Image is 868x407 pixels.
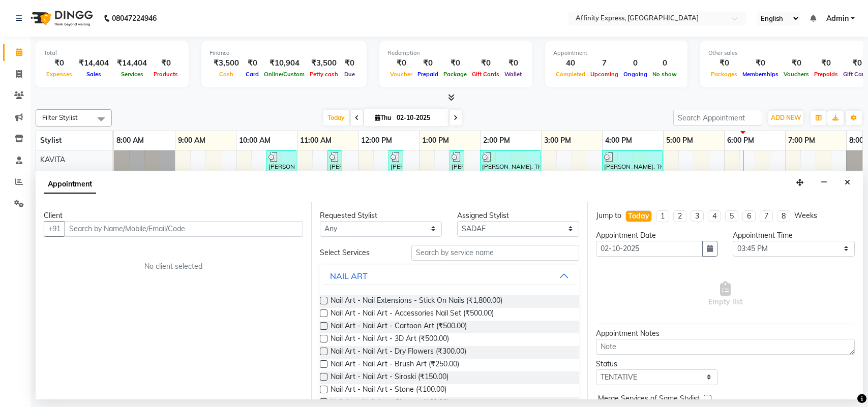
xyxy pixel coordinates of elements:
span: Nail Art - Nail Art - Stone (₹100.00) [331,384,446,397]
li: 8 [777,210,790,222]
span: Merge Services of Same Stylist [598,393,700,406]
span: Upcoming [588,71,621,78]
a: 10:00 AM [236,133,273,148]
div: Finance [209,49,358,57]
div: Assigned Stylist [457,210,579,221]
span: Online/Custom [261,71,307,78]
span: KAVITA [40,155,65,164]
span: Completed [553,71,588,78]
span: Nail Art - Nail Art - Cartoon Art (₹500.00) [331,321,467,333]
li: 2 [673,210,686,222]
span: Expenses [44,71,75,78]
div: ₹0 [243,57,261,69]
a: 6:00 PM [725,133,757,148]
a: 2:00 PM [481,133,513,148]
div: ₹0 [812,57,841,69]
span: No show [650,71,679,78]
input: Search by service name [411,245,579,261]
input: Search Appointment [673,110,762,126]
div: NAIL ART [330,270,368,282]
div: [PERSON_NAME], TK17, 04:00 PM-05:00 PM, Waxing - Skin Consultation - Full Legs Rica Wax [603,152,662,171]
div: Redemption [387,49,524,57]
li: 4 [708,210,721,222]
input: 2025-10-02 [394,110,444,126]
img: logo [26,4,96,33]
div: ₹14,404 [75,57,113,69]
div: ₹0 [341,57,358,69]
div: Status [596,359,718,369]
span: Services [118,71,146,78]
span: Packages [708,71,740,78]
span: Gift Cards [469,71,502,78]
span: Voucher [387,71,415,78]
b: 08047224946 [112,4,157,33]
span: Stylist [40,136,62,145]
div: Requested Stylist [320,210,442,221]
div: [PERSON_NAME], TK17, 02:00 PM-03:00 PM, Waxing - Skin Consultation - Full Arms Rica Wax [481,152,540,171]
span: Sales [84,71,104,78]
div: 0 [650,57,679,69]
span: Wallet [502,71,524,78]
span: Petty cash [307,71,341,78]
a: 9:00 AM [175,133,208,148]
div: ₹0 [415,57,441,69]
span: Prepaid [415,71,441,78]
div: Appointment Time [733,230,855,241]
a: 3:00 PM [542,133,574,148]
span: Vouchers [781,71,812,78]
span: Nail Art - Nail Art - Accessories Nail Set (₹500.00) [331,308,494,321]
div: ₹0 [469,57,502,69]
button: +91 [44,221,65,237]
li: 1 [656,210,669,222]
input: yyyy-mm-dd [596,241,703,257]
span: Appointment [44,175,96,194]
span: Nail Art - Nail Extensions - Stick On Nails (₹1,800.00) [331,295,502,308]
div: [PERSON_NAME] AFFINITY MEMBER, TK06, 12:30 PM-12:45 PM, Threading - Skin Consultation - Upperlips [390,152,402,171]
div: 0 [621,57,650,69]
span: Prepaids [812,71,841,78]
div: 7 [588,57,621,69]
div: Appointment Notes [596,328,855,339]
div: Select Services [312,247,404,258]
li: 7 [760,210,773,222]
div: [PERSON_NAME] AFFINITY MEMBER, TK06, 01:30 PM-01:45 PM, Threading - Skin Consultation - [PERSON_N... [451,152,463,171]
div: ₹0 [740,57,781,69]
a: 4:00 PM [603,133,635,148]
div: ₹0 [708,57,740,69]
li: 5 [725,210,738,222]
div: ₹10,904 [261,57,307,69]
button: Close [840,175,855,191]
div: 40 [553,57,588,69]
div: Today [628,211,649,222]
span: Nail Art - Nail Art - 3D Art (₹500.00) [331,333,449,346]
span: Due [342,71,357,78]
div: Jump to [596,210,621,221]
div: Total [44,49,181,57]
span: Admin [826,13,849,24]
div: Appointment Date [596,230,718,241]
input: Search by Name/Mobile/Email/Code [65,221,303,237]
div: ₹0 [781,57,812,69]
span: Memberships [740,71,781,78]
a: 1:00 PM [420,133,452,148]
span: Today [323,110,349,126]
div: ₹3,500 [209,57,243,69]
div: ₹0 [502,57,524,69]
button: NAIL ART [324,267,575,285]
div: Client [44,210,303,221]
span: Products [151,71,181,78]
a: 7:00 PM [786,133,818,148]
span: Empty list [708,281,742,307]
span: Nail Art - Nail Art - Siroski (₹150.00) [331,371,448,384]
li: 3 [691,210,704,222]
span: Nail Art - Nail Art - Brush Art (₹250.00) [331,359,459,371]
span: Package [441,71,469,78]
span: Thu [372,114,394,121]
div: [PERSON_NAME] AFFINITY MEMBER, TK06, 10:30 AM-11:00 AM, Waxing - Skin Consultation - Full Arms Ri... [267,152,295,171]
div: ₹3,500 [307,57,341,69]
span: Nail Art - Nail Art - Dry Flowers (₹300.00) [331,346,466,359]
a: 8:00 AM [114,133,146,148]
div: ₹0 [151,57,181,69]
div: No client selected [68,261,279,272]
a: 5:00 PM [664,133,696,148]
